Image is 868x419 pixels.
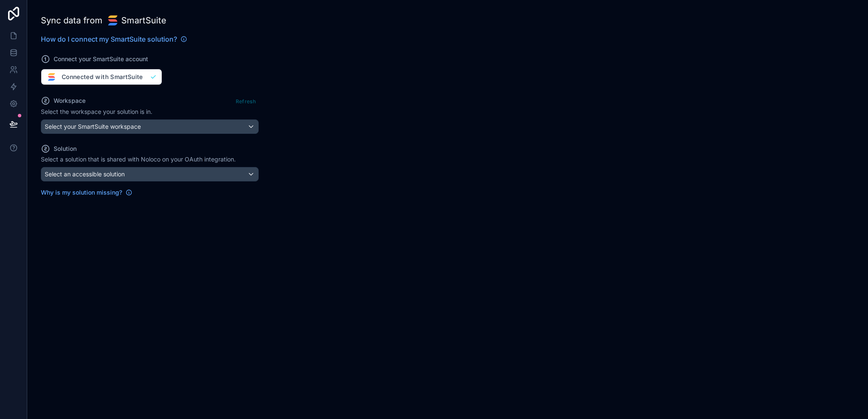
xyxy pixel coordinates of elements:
p: Select the workspace your solution is in. [41,108,259,116]
span: Sync data from [41,14,103,26]
span: Select your SmartSuite workspace [45,123,141,130]
span: Why is my solution missing? [41,188,122,197]
p: Select a solution that is shared with Noloco on your OAuth integration. [41,155,259,164]
button: Select an accessible solution [41,167,259,181]
span: SmartSuite [121,14,166,26]
span: Solution [54,144,77,153]
span: How do I connect my SmartSuite solution? [41,34,177,44]
button: Select your SmartSuite workspace [41,119,259,134]
a: How do I connect my SmartSuite solution? [41,34,187,44]
span: Workspace [54,96,86,105]
a: Why is my solution missing? [41,188,132,197]
img: SmartSuite logo [106,14,120,27]
span: Connect your SmartSuite account [54,55,148,63]
span: Select an accessible solution [45,170,125,178]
